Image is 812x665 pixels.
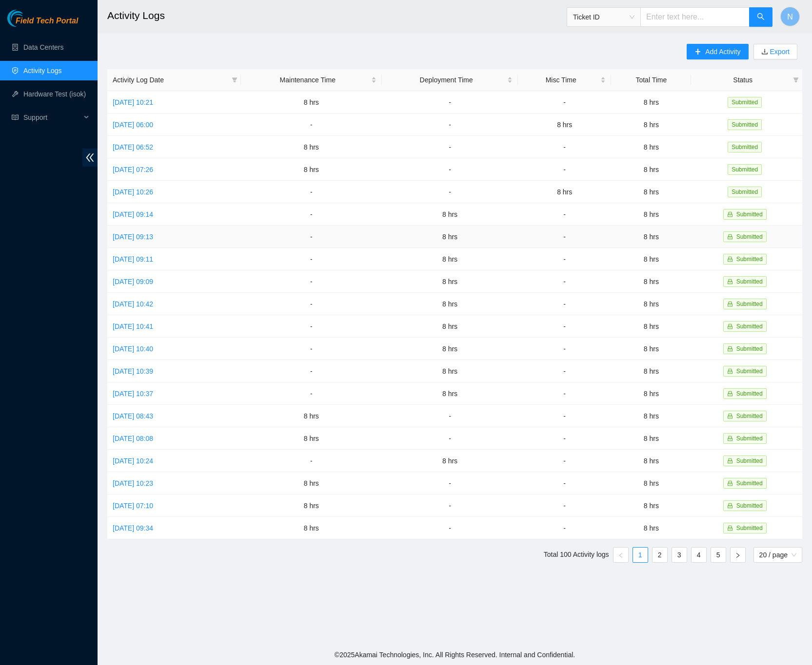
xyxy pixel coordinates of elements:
[518,158,611,181] td: -
[544,547,609,563] li: Total 100 Activity logs
[382,226,518,248] td: 8 hrs
[573,10,634,24] span: Ticket ID
[633,548,648,562] a: 1
[727,256,733,262] span: lock
[727,391,733,397] span: lock
[736,368,763,375] span: Submitted
[241,158,382,181] td: 8 hrs
[518,427,611,450] td: -
[382,382,518,405] td: 8 hrs
[672,547,687,563] li: 3
[382,405,518,427] td: -
[82,149,98,167] span: double-left
[518,226,611,248] td: -
[611,270,691,293] td: 8 hrs
[736,413,763,419] span: Submitted
[787,11,793,23] span: N
[736,323,763,330] span: Submitted
[727,234,733,240] span: lock
[241,136,382,158] td: 8 hrs
[757,13,765,22] span: search
[736,480,763,487] span: Submitted
[113,121,153,129] a: [DATE] 06:00
[241,315,382,338] td: -
[611,114,691,136] td: 8 hrs
[241,427,382,450] td: 8 hrs
[518,315,611,338] td: -
[241,181,382,203] td: -
[113,412,153,420] a: [DATE] 08:43
[113,345,153,353] a: [DATE] 10:40
[113,143,153,151] a: [DATE] 06:52
[382,450,518,472] td: 8 hrs
[518,91,611,114] td: -
[241,226,382,248] td: -
[611,427,691,450] td: 8 hrs
[727,301,733,307] span: lock
[98,645,812,665] footer: © 2025 Akamai Technologies, Inc. All Rights Reserved. Internal and Confidential.
[382,181,518,203] td: -
[113,524,153,532] a: [DATE] 09:34
[687,44,748,59] button: plusAdd Activity
[611,360,691,382] td: 8 hrs
[518,203,611,226] td: -
[113,479,153,487] a: [DATE] 10:23
[241,248,382,270] td: -
[727,368,733,374] span: lock
[727,279,733,285] span: lock
[736,435,763,442] span: Submitted
[611,91,691,114] td: 8 hrs
[633,547,648,563] li: 1
[113,75,228,85] span: Activity Log Date
[728,119,762,130] span: Submitted
[113,98,153,106] a: [DATE] 10:21
[23,67,62,75] a: Activity Logs
[727,503,733,509] span: lock
[611,136,691,158] td: 8 hrs
[611,338,691,360] td: 8 hrs
[611,450,691,472] td: 8 hrs
[711,547,726,563] li: 5
[241,517,382,539] td: 8 hrs
[736,345,763,352] span: Submitted
[711,548,726,562] a: 5
[611,494,691,517] td: 8 hrs
[382,91,518,114] td: -
[613,547,629,563] button: left
[694,48,701,56] span: plus
[382,315,518,338] td: 8 hrs
[727,480,733,486] span: lock
[382,114,518,136] td: -
[691,547,707,563] li: 4
[518,382,611,405] td: -
[611,181,691,203] td: 8 hrs
[241,360,382,382] td: -
[241,405,382,427] td: 8 hrs
[113,166,153,173] a: [DATE] 07:26
[382,136,518,158] td: -
[113,210,153,218] a: [DATE] 09:14
[611,405,691,427] td: 8 hrs
[113,502,153,510] a: [DATE] 07:10
[727,211,733,217] span: lock
[652,547,668,563] li: 2
[736,502,763,509] span: Submitted
[113,390,153,398] a: [DATE] 10:37
[692,548,706,562] a: 4
[736,211,763,218] span: Submitted
[518,181,611,203] td: 8 hrs
[749,7,772,27] button: search
[736,390,763,397] span: Submitted
[730,547,746,563] button: right
[241,203,382,226] td: -
[728,142,762,152] span: Submitted
[113,457,153,465] a: [DATE] 10:24
[727,346,733,352] span: lock
[241,114,382,136] td: -
[12,114,19,121] span: read
[7,18,78,30] a: Akamai TechnologiesField Tech Portal
[241,494,382,517] td: 8 hrs
[382,360,518,382] td: 8 hrs
[232,77,238,83] span: filter
[727,525,733,531] span: lock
